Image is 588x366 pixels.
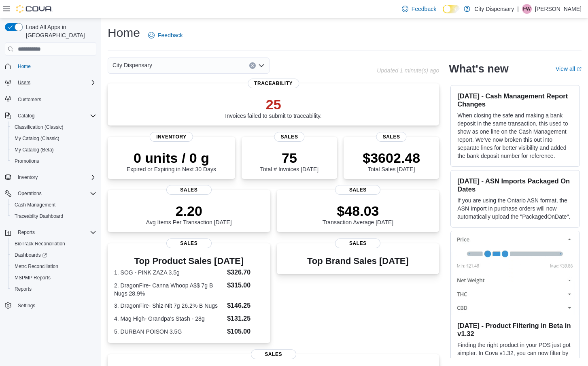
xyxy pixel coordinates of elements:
button: My Catalog (Classic) [8,133,100,144]
a: View allExternal link [556,66,582,72]
p: | [517,4,519,14]
span: Cash Management [11,200,96,210]
div: Total # Invoices [DATE] [260,150,318,172]
span: Users [18,79,30,86]
span: Sales [335,185,380,195]
span: Reports [15,228,96,237]
span: Cash Management [15,202,55,208]
button: Reports [8,283,100,295]
span: Home [18,63,31,70]
h2: What's new [449,62,508,75]
button: Cash Management [8,199,100,211]
a: Feedback [399,1,439,17]
button: Reports [15,228,38,237]
button: MSPMP Reports [8,272,100,283]
span: My Catalog (Beta) [15,147,54,153]
div: Total Sales [DATE] [363,150,420,172]
span: Sales [166,238,212,248]
svg: External link [577,67,582,72]
span: My Catalog (Classic) [11,134,96,143]
span: Inventory [18,174,38,181]
img: Cova [16,5,53,13]
button: Users [15,78,34,87]
button: Promotions [8,155,100,167]
a: Classification (Classic) [11,122,67,132]
p: Updated 1 minute(s) ago [377,67,439,74]
a: MSPMP Reports [11,273,54,283]
p: City Dispensary [474,4,514,14]
button: Settings [2,300,100,311]
button: Classification (Classic) [8,121,100,133]
span: Traceabilty Dashboard [15,213,63,219]
div: Felicia Wright [522,4,532,14]
a: Customers [15,95,45,104]
span: Reports [18,229,35,236]
span: Feedback [412,5,436,13]
span: Sales [335,238,380,248]
dd: $146.25 [227,301,263,311]
span: Settings [18,302,35,309]
span: Sales [251,349,296,359]
button: Catalog [15,111,38,121]
span: Promotions [11,156,96,166]
span: Users [15,78,96,87]
h3: [DATE] - Product Filtering in Beta in v1.32 [457,321,573,338]
span: Reports [11,284,96,294]
span: FW [523,4,531,14]
span: My Catalog (Classic) [15,135,59,142]
a: BioTrack Reconciliation [11,239,68,249]
dd: $315.00 [227,281,263,290]
span: Load All Apps in [GEOGRAPHIC_DATA] [23,23,96,39]
div: Transaction Average [DATE] [323,203,394,226]
dt: 5. DURBAN POISON 3.5G [114,328,224,336]
div: Invoices failed to submit to traceability. [225,96,322,119]
button: My Catalog (Beta) [8,144,100,155]
h3: Top Brand Sales [DATE] [307,256,409,266]
a: Metrc Reconciliation [11,262,62,271]
span: Traceabilty Dashboard [11,211,96,221]
span: Metrc Reconciliation [11,262,96,271]
button: Home [2,60,100,72]
span: BioTrack Reconciliation [15,240,65,247]
button: BioTrack Reconciliation [8,238,100,249]
a: Dashboards [11,250,50,260]
h3: [DATE] - ASN Imports Packaged On Dates [457,177,573,193]
span: Classification (Classic) [11,122,96,132]
a: Settings [15,301,38,311]
dd: $326.70 [227,268,263,277]
button: Operations [15,189,45,198]
input: Dark Mode [443,5,460,13]
nav: Complex example [5,57,96,332]
h1: Home [108,25,140,41]
span: Reports [15,286,32,292]
span: BioTrack Reconciliation [11,239,96,249]
button: Metrc Reconciliation [8,261,100,272]
dt: 4. Mag High- Grandpa's Stash - 28g [114,315,224,323]
button: Catalog [2,110,100,121]
a: My Catalog (Classic) [11,134,63,143]
button: Inventory [15,172,41,182]
button: Open list of options [258,62,265,69]
span: Home [15,61,96,71]
p: [PERSON_NAME] [535,4,582,14]
span: Inventory [15,172,96,182]
dt: 2. DragonFire- Canna Whoop A$$ 7g B Nugs 28.9% [114,281,224,298]
button: Clear input [249,62,256,69]
span: Sales [274,132,305,142]
span: Promotions [15,158,39,164]
span: City Dispensary [113,60,152,70]
dd: $105.00 [227,327,263,336]
span: MSPMP Reports [11,273,96,283]
p: 2.20 [146,203,232,219]
a: Traceabilty Dashboard [11,211,66,221]
span: Settings [15,300,96,311]
span: Sales [166,185,212,195]
span: Metrc Reconciliation [15,263,58,270]
a: Promotions [11,156,42,166]
div: Avg Items Per Transaction [DATE] [146,203,232,226]
div: Expired or Expiring in Next 30 Days [127,150,216,172]
span: Feedback [158,31,183,39]
span: MSPMP Reports [15,274,51,281]
span: Operations [15,189,96,198]
span: Sales [376,132,407,142]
